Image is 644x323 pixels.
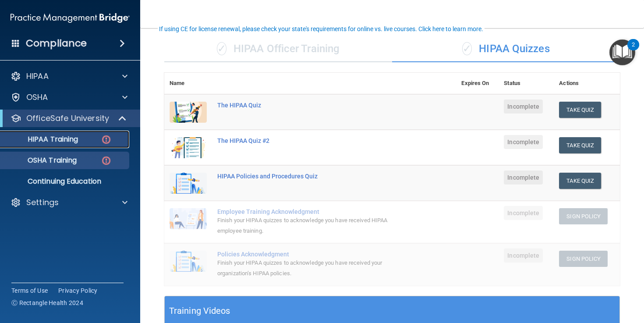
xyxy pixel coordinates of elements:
[217,251,412,258] div: Policies Acknowledgment
[456,73,499,94] th: Expires On
[504,206,543,220] span: Incomplete
[26,71,49,82] p: HIPAA
[554,73,620,94] th: Actions
[392,36,620,62] div: HIPAA Quizzes
[6,177,125,186] p: Continuing Education
[499,73,554,94] th: Status
[58,286,98,295] a: Privacy Policy
[217,173,412,180] div: HIPAA Policies and Procedures Quiz
[11,92,127,103] a: OSHA
[504,99,543,114] span: Incomplete
[217,208,412,215] div: Employee Training Acknowledgment
[559,208,608,224] button: Sign Policy
[158,25,485,33] button: If using CE for license renewal, please check your state's requirements for online vs. live cours...
[169,303,230,319] h5: Training Videos
[159,26,483,32] div: If using CE for license renewal, please check your state's requirements for online vs. live cours...
[11,113,127,124] a: OfficeSafe University
[101,134,112,145] img: danger-circle.6113f641.png
[11,298,83,307] span: Ⓒ Rectangle Health 2024
[559,102,601,118] button: Take Quiz
[559,251,608,267] button: Sign Policy
[6,156,77,165] p: OSHA Training
[101,155,112,166] img: danger-circle.6113f641.png
[559,137,601,153] button: Take Quiz
[504,248,543,263] span: Incomplete
[217,137,412,144] div: The HIPAA Quiz #2
[26,197,59,208] p: Settings
[632,45,635,56] div: 2
[217,42,226,55] span: ✓
[217,215,412,236] div: Finish your HIPAA quizzes to acknowledge you have received HIPAA employee training.
[26,92,48,103] p: OSHA
[26,37,87,50] h4: Compliance
[11,71,127,82] a: HIPAA
[26,113,109,124] p: OfficeSafe University
[11,197,127,208] a: Settings
[164,36,392,62] div: HIPAA Officer Training
[504,170,543,185] span: Incomplete
[217,258,412,279] div: Finish your HIPAA quizzes to acknowledge you have received your organization’s HIPAA policies.
[164,73,212,94] th: Name
[11,286,48,295] a: Terms of Use
[609,39,635,65] button: Open Resource Center, 2 new notifications
[217,102,412,109] div: The HIPAA Quiz
[504,135,543,149] span: Incomplete
[559,173,601,189] button: Take Quiz
[6,135,78,144] p: HIPAA Training
[462,42,472,55] span: ✓
[11,9,130,27] img: PMB logo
